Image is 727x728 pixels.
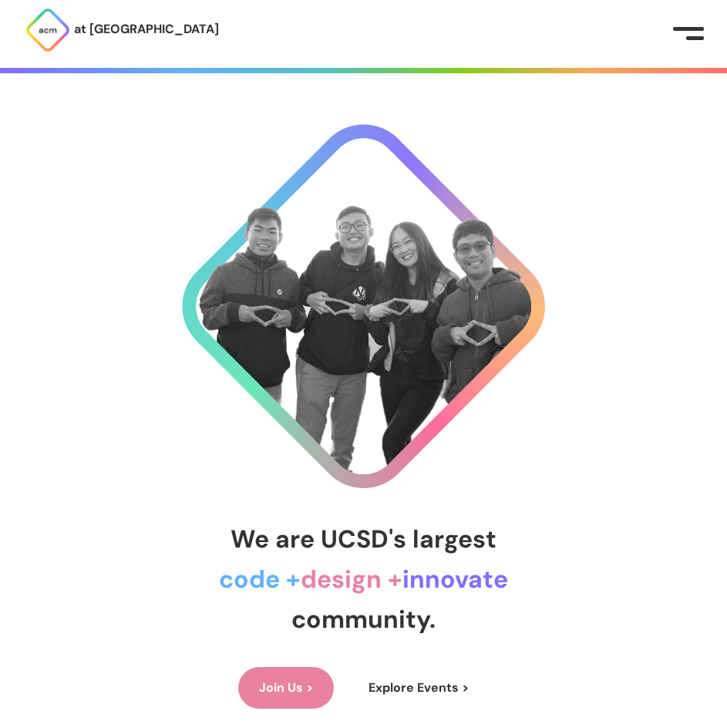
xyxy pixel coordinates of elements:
[291,603,436,635] span: community.
[74,19,219,39] p: at [GEOGRAPHIC_DATA]
[301,563,402,595] span: design +
[25,7,71,53] img: ACM Logo
[219,563,301,595] span: code +
[231,523,496,555] span: We are UCSD's largest
[25,7,219,53] a: at [GEOGRAPHIC_DATA]
[238,667,334,709] a: Join Us >
[402,563,508,595] span: innovate
[348,667,490,709] a: Explore Events >
[182,124,546,488] img: Cool Logo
